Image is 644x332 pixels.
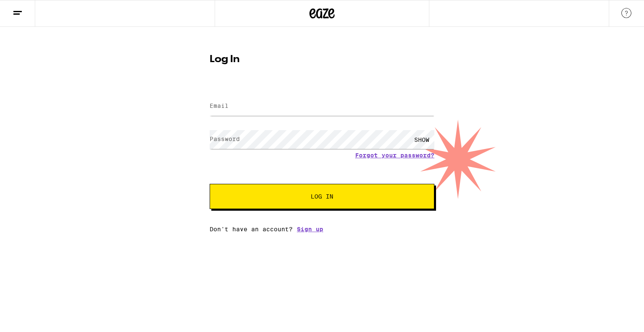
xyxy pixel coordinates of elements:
[210,97,434,116] input: Email
[311,193,333,199] span: Log In
[210,226,434,233] div: Don't have an account?
[210,136,240,142] label: Password
[297,226,323,233] a: Sign up
[210,102,229,109] label: Email
[210,184,434,209] button: Log In
[409,130,434,149] div: SHOW
[210,55,434,65] h1: Log In
[355,152,434,159] a: Forgot your password?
